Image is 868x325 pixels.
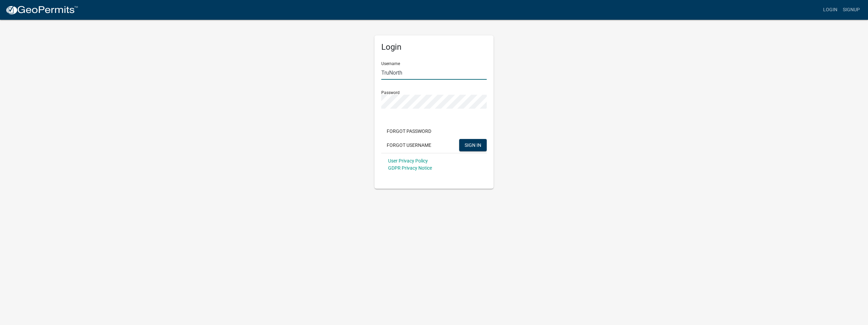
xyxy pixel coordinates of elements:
span: SIGN IN [465,142,481,148]
a: Signup [840,3,863,16]
button: SIGN IN [459,139,487,151]
a: GDPR Privacy Notice [388,165,432,171]
h5: Login [381,42,487,52]
a: Login [820,3,840,16]
a: User Privacy Policy [388,158,428,164]
button: Forgot Username [381,139,437,151]
button: Forgot Password [381,125,437,137]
